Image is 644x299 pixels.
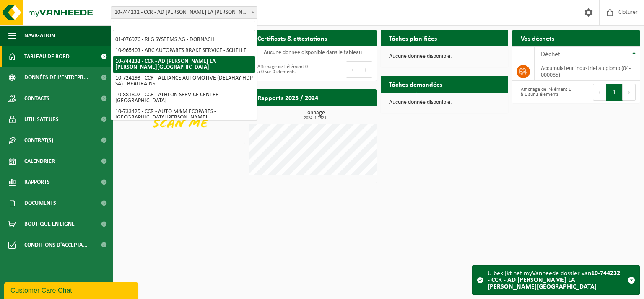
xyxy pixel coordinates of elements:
[24,46,70,67] span: Tableau de bord
[623,84,636,101] button: Next
[253,110,377,120] h3: Tonnage
[253,116,377,120] span: 2024: 1,752 t
[24,214,75,235] span: Boutique en ligne
[111,6,257,19] span: 10-744232 - CCR - AD DHENIN BESSE LA MADELEINE - LA MADELEINE
[24,67,88,88] span: Données de l'entrepr...
[249,89,327,106] h2: Rapports 2025 / 2024
[253,60,309,79] div: Affichage de l'élément 0 à 0 sur 0 éléments
[24,172,50,193] span: Rapports
[113,34,255,45] li: 01-076976 - RLG SYSTEMS AG - DORNACH
[535,62,640,81] td: accumulateur industriel au plomb (04-000085)
[24,25,55,46] span: Navigation
[593,84,606,101] button: Previous
[113,45,255,56] li: 10-965403 - ABC AUTOPARTS BRAKE SERVICE - SCHELLE
[389,54,500,59] p: Aucune donnée disponible.
[512,30,563,46] h2: Vos déchets
[389,100,500,106] p: Aucune donnée disponible.
[4,281,140,299] iframe: chat widget
[249,30,335,46] h2: Certificats & attestations
[381,30,445,46] h2: Tâches planifiées
[488,266,623,294] div: U bekijkt het myVanheede dossier van
[541,51,560,58] span: Déchet
[359,61,372,78] button: Next
[113,106,255,123] li: 10-733425 - CCR - AUTO M&M ECOPARTS - [GEOGRAPHIC_DATA][PERSON_NAME]
[381,76,451,92] h2: Tâches demandées
[113,56,255,73] li: 10-744232 - CCR - AD [PERSON_NAME] LA [PERSON_NAME][GEOGRAPHIC_DATA]
[113,73,255,90] li: 10-724193 - CCR - ALLIANCE AUTOMOTIVE (DELAHAY HDP SA) - BEAURAINS
[24,151,55,172] span: Calendrier
[113,90,255,106] li: 10-881802 - CCR - ATHLON SERVICE CENTER [GEOGRAPHIC_DATA]
[24,193,56,214] span: Documents
[488,270,620,290] strong: 10-744232 - CCR - AD [PERSON_NAME] LA [PERSON_NAME][GEOGRAPHIC_DATA]
[111,7,257,18] span: 10-744232 - CCR - AD DHENIN BESSE LA MADELEINE - LA MADELEINE
[24,88,49,109] span: Contacts
[24,235,88,255] span: Conditions d'accepta...
[517,83,572,101] div: Affichage de l'élément 1 à 1 sur 1 éléments
[24,130,53,151] span: Contrat(s)
[606,84,623,101] button: 1
[346,61,359,78] button: Previous
[304,106,376,122] a: Consulter les rapports
[24,109,59,130] span: Utilisateurs
[249,46,377,58] td: Aucune donnée disponible dans le tableau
